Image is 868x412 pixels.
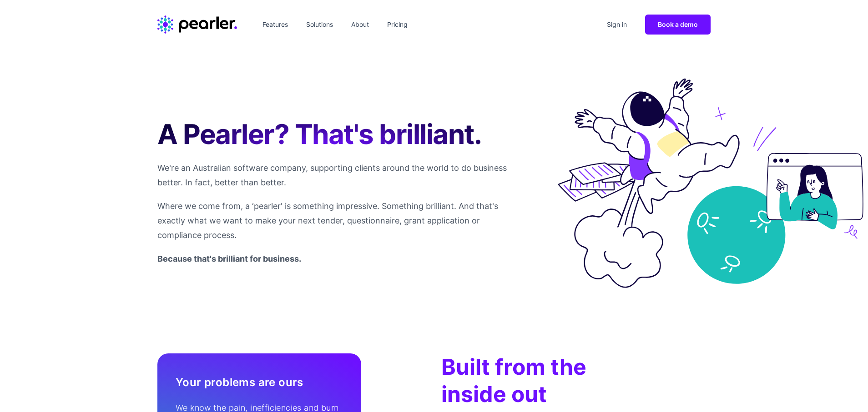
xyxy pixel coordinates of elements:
h1: A Pearler? That's brilliant. [157,118,507,150]
a: Pricing [384,17,411,32]
p: Because that's brilliant for business. [157,252,507,266]
a: About [348,17,373,32]
span: Book a demo [658,20,698,28]
img: App screenshot [558,78,863,288]
p: We're an Australian software company, supporting clients around the world to do business better. ... [157,161,507,190]
a: Home [157,15,237,34]
a: Book a demo [645,15,711,35]
a: Sign in [603,17,631,32]
a: Features [259,17,292,32]
a: Solutions [303,17,337,32]
h2: Your problems are ours [176,375,343,390]
h2: Built from the inside out [441,353,645,408]
p: Where we come from, a ‘pearler' is something impressive. Something brilliant. And that's exactly ... [157,199,507,243]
